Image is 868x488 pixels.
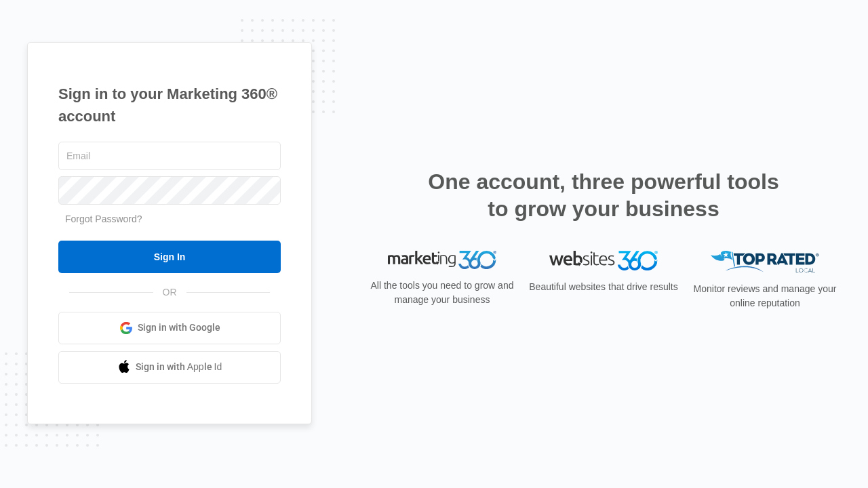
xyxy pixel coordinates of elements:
[138,321,220,335] span: Sign in with Google
[58,142,281,170] input: Email
[136,360,222,374] span: Sign in with Apple Id
[65,213,142,224] a: Forgot Password?
[58,83,281,127] h1: Sign in to your Marketing 360® account
[424,168,783,222] h2: One account, three powerful tools to grow your business
[153,285,186,300] span: OR
[689,282,841,310] p: Monitor reviews and manage your online reputation
[58,241,281,273] input: Sign In
[58,312,281,344] a: Sign in with Google
[388,251,496,270] img: Marketing 360
[528,280,679,294] p: Beautiful websites that drive results
[366,279,518,307] p: All the tools you need to grow and manage your business
[711,251,819,273] img: Top Rated Local
[549,251,658,270] img: Websites 360
[58,351,281,384] a: Sign in with Apple Id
